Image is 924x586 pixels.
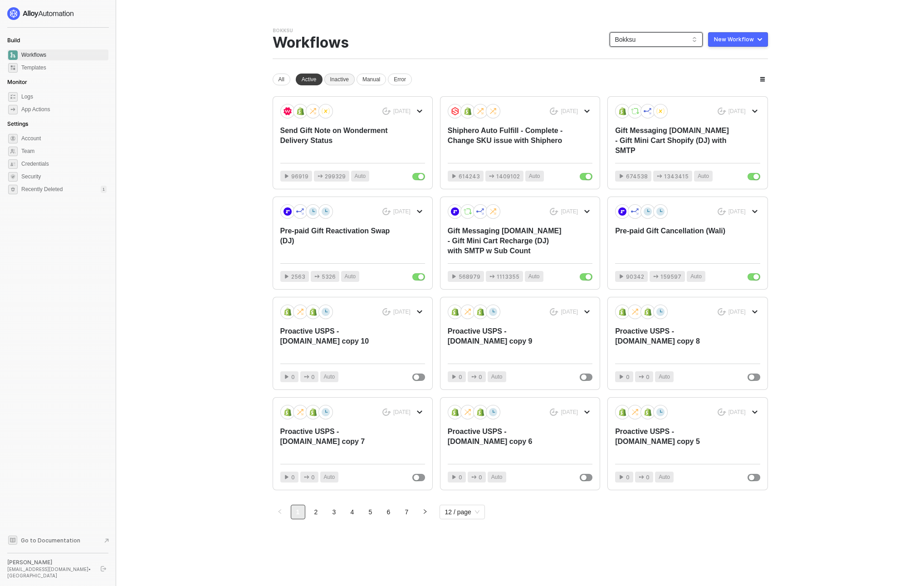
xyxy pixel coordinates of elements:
[631,107,639,115] img: icon
[550,308,558,316] span: icon-success-page
[626,473,630,482] span: 0
[322,207,330,216] img: icon
[21,171,107,182] span: Security
[7,37,20,44] span: Build
[382,108,391,115] span: icon-success-page
[273,505,287,519] button: left
[8,63,18,73] span: marketplace
[101,566,106,571] span: logout
[656,408,665,416] img: icon
[324,373,335,381] span: Auto
[277,509,283,514] span: left
[659,373,670,381] span: Auto
[400,505,414,519] a: 7
[309,505,323,519] li: 2
[489,173,494,179] span: icon-app-actions
[471,374,477,379] span: icon-app-actions
[448,226,563,256] div: Gift Messaging [DOMAIN_NAME] - Gift Mini Cart Recharge (DJ) with SMTP w Sub Count
[646,373,650,381] span: 0
[291,172,308,181] span: 96919
[618,408,626,416] img: icon
[451,408,459,416] img: icon
[496,172,520,181] span: 1409102
[464,308,472,316] img: icon
[273,74,290,85] div: All
[357,74,386,85] div: Manual
[7,559,93,566] div: [PERSON_NAME]
[21,146,107,157] span: Team
[459,373,462,381] span: 0
[459,172,480,181] span: 614243
[653,274,659,279] span: icon-app-actions
[631,308,639,316] img: icon
[561,108,578,115] div: [DATE]
[489,107,497,115] img: icon
[459,473,462,482] span: 0
[291,473,295,482] span: 0
[445,505,479,519] span: 12 / page
[280,326,396,356] div: Proactive USPS - [DOMAIN_NAME] copy 10
[489,408,497,416] img: icon
[550,208,558,216] span: icon-success-page
[328,505,341,519] a: 3
[273,27,293,34] div: Bokksu
[448,126,563,156] div: Shiphero Auto Fulfill - Complete - Change SKU issue with Shiphero
[657,173,662,179] span: icon-app-actions
[296,107,304,115] img: icon
[327,505,342,519] li: 3
[393,108,411,115] div: [DATE]
[529,172,540,181] span: Auto
[491,373,503,381] span: Auto
[21,49,107,60] span: Workflows
[322,107,330,115] img: icon
[464,107,472,115] img: icon
[382,308,391,316] span: icon-success-page
[21,186,63,193] span: Recently Deleted
[324,473,335,482] span: Auto
[291,505,305,519] li: 1
[479,473,482,482] span: 0
[311,473,315,482] span: 0
[550,108,558,115] span: icon-success-page
[314,274,320,279] span: icon-app-actions
[311,373,315,381] span: 0
[656,207,665,216] img: icon
[309,107,317,115] img: icon
[728,208,746,216] div: [DATE]
[646,473,650,482] span: 0
[309,408,317,416] img: icon
[296,408,304,416] img: icon
[489,308,497,316] img: icon
[8,159,18,169] span: credentials
[489,274,495,279] span: icon-app-actions
[345,505,360,519] li: 4
[752,309,758,315] span: icon-arrow-down
[364,505,377,519] a: 5
[8,105,18,114] span: icon-app-actions
[291,272,305,281] span: 2563
[718,308,726,316] span: icon-success-page
[476,408,484,416] img: icon
[7,535,109,546] a: Knowledge Base
[280,226,396,256] div: Pre-paid Gift Reactivation Swap (DJ)
[476,207,484,216] img: icon
[422,509,428,514] span: right
[459,272,480,281] span: 568979
[296,308,304,316] img: icon
[322,308,330,316] img: icon
[639,474,644,480] span: icon-app-actions
[417,309,422,315] span: icon-arrow-down
[561,308,578,316] div: [DATE]
[381,505,396,519] li: 6
[656,107,665,115] img: icon
[418,505,432,519] button: right
[291,505,305,519] a: 1
[718,208,726,216] span: icon-success-page
[393,409,411,416] div: [DATE]
[714,36,754,43] div: New Workflow
[656,308,665,316] img: icon
[21,133,107,144] span: Account
[273,34,349,51] div: Workflows
[476,308,484,316] img: icon
[8,536,17,545] span: documentation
